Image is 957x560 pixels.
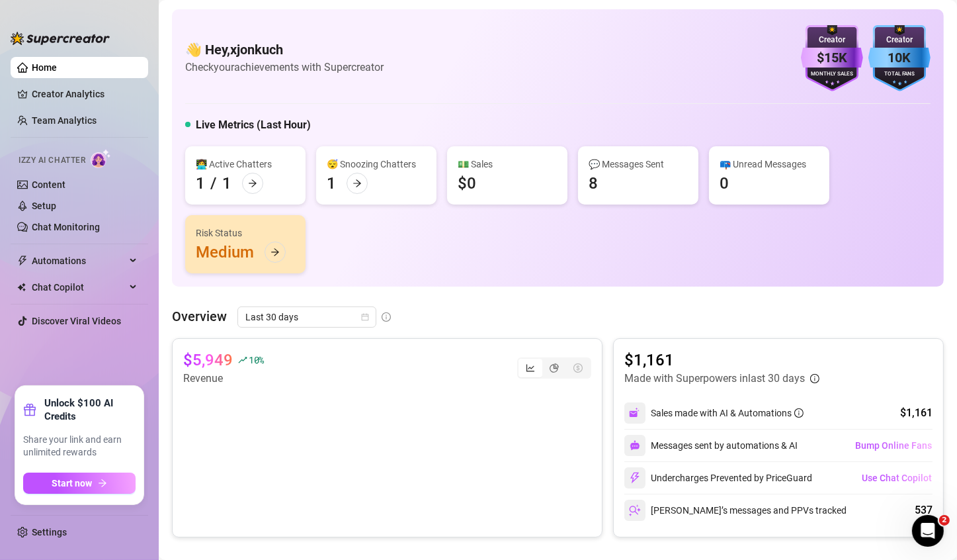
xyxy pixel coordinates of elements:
[900,405,933,421] div: $1,161
[44,397,136,423] strong: Unlock $100 AI Credits
[183,371,264,387] article: Revenue
[624,500,847,521] div: [PERSON_NAME]’s messages and PPVs tracked
[629,407,641,419] img: svg%3e
[720,157,819,171] div: 📪 Unread Messages
[327,173,336,194] div: 1
[517,357,591,379] div: segmented control
[868,25,931,91] img: blue-badge-DgoSNQY1.svg
[912,515,944,547] iframe: Intercom live chat
[32,222,100,232] a: Chat Monitoring
[915,502,933,518] div: 537
[32,83,138,105] a: Creator Analytics
[361,313,369,321] span: calendar
[249,353,264,366] span: 10 %
[854,435,933,456] button: Bump Online Fans
[196,226,295,240] div: Risk Status
[245,307,368,327] span: Last 30 days
[172,306,227,326] article: Overview
[23,473,136,494] button: Start nowarrow-right
[868,34,931,46] div: Creator
[801,34,863,46] div: Creator
[589,173,598,194] div: 8
[801,25,863,91] img: purple-badge-B9DA21FR.svg
[855,440,932,451] span: Bump Online Fans
[624,350,819,371] article: $1,161
[624,435,798,456] div: Messages sent by automations & AI
[185,59,384,75] article: Check your achievements with Supercreator
[861,467,933,489] button: Use Chat Copilot
[32,527,67,537] a: Settings
[629,472,641,484] img: svg%3e
[550,363,559,373] span: pie-chart
[589,157,688,171] div: 💬 Messages Sent
[794,408,804,418] span: info-circle
[630,440,640,451] img: svg%3e
[19,154,85,167] span: Izzy AI Chatter
[32,250,126,271] span: Automations
[183,350,233,371] article: $5,949
[23,434,136,459] span: Share your link and earn unlimited rewards
[185,40,384,59] h4: 👋 Hey, xjonkuch
[868,70,931,79] div: Total Fans
[11,32,110,45] img: logo-BBDzfeDw.svg
[98,479,107,488] span: arrow-right
[624,467,812,489] div: Undercharges Prevented by PriceGuard
[629,504,641,516] img: svg%3e
[651,406,804,420] div: Sales made with AI & Automations
[862,473,932,483] span: Use Chat Copilot
[32,179,65,190] a: Content
[17,256,28,266] span: thunderbolt
[573,363,583,373] span: dollar-circle
[353,179,362,188] span: arrow-right
[801,70,863,79] div: Monthly Sales
[17,283,26,292] img: Chat Copilot
[32,115,97,126] a: Team Analytics
[382,312,391,322] span: info-circle
[868,48,931,68] div: 10K
[52,478,93,489] span: Start now
[458,157,557,171] div: 💵 Sales
[196,157,295,171] div: 👩‍💻 Active Chatters
[238,355,247,365] span: rise
[720,173,729,194] div: 0
[32,316,121,326] a: Discover Viral Videos
[222,173,231,194] div: 1
[196,117,311,133] h5: Live Metrics (Last Hour)
[32,62,57,73] a: Home
[939,515,950,526] span: 2
[526,363,535,373] span: line-chart
[270,248,280,257] span: arrow-right
[91,149,111,168] img: AI Chatter
[801,48,863,68] div: $15K
[624,371,805,387] article: Made with Superpowers in last 30 days
[32,277,126,298] span: Chat Copilot
[248,179,257,188] span: arrow-right
[810,374,819,383] span: info-circle
[23,403,36,416] span: gift
[32,201,56,211] a: Setup
[196,173,205,194] div: 1
[327,157,426,171] div: 😴 Snoozing Chatters
[458,173,476,194] div: $0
